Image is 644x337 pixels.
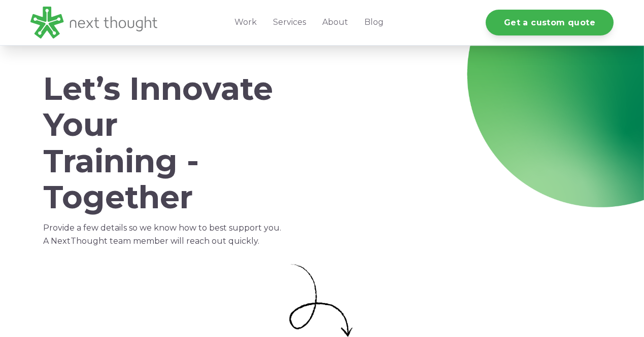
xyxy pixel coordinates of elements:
[30,7,157,39] img: LG - NextThought Logo
[43,223,281,233] span: Provide a few details so we know how to best support you.
[289,264,353,337] img: Small curly arrow
[486,10,614,35] a: Get a custom quote
[43,236,259,246] span: A NextThought team member will reach out quickly.
[43,69,273,216] span: Let’s Innovate Your Training - Together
